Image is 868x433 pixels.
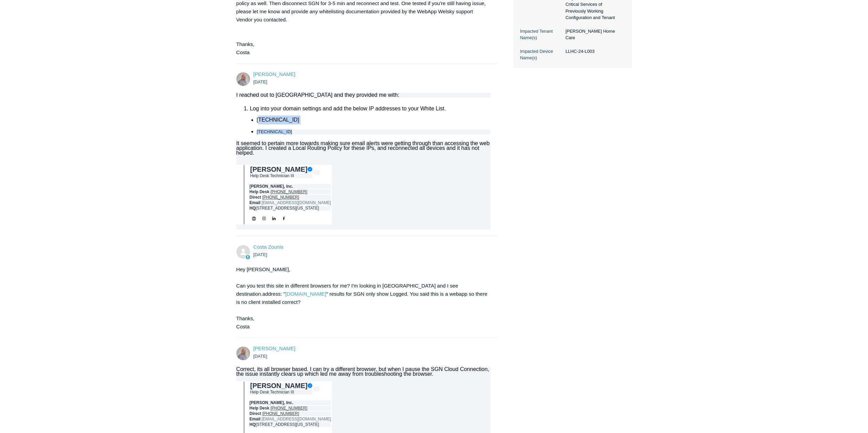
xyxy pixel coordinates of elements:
[262,195,299,200] u: [PHONE_NUMBER]
[257,129,491,134] div: [TECHNICAL_ID]
[250,195,261,200] b: Direct
[280,215,288,222] img: facebook-icon.gif
[253,244,283,250] a: Costa Zounis
[262,411,299,416] u: [PHONE_NUMBER]
[250,411,261,416] b: Direct
[257,115,491,124] li: [TECHNICAL_ID]
[253,71,295,77] span: Daniel Provencio
[250,390,313,395] div: Help Desk Technician III
[250,215,258,222] img: web-icon.gif
[250,422,256,427] b: HQ
[253,345,295,351] a: [PERSON_NAME]
[253,252,267,257] time: 08/28/2025, 10:20
[250,417,261,421] b: Email
[250,422,331,427] div: [STREET_ADDRESS][US_STATE]
[236,141,491,155] div: It seemed to pertain more towards making sure email alerts were getting through than accessing th...
[250,382,308,389] b: [PERSON_NAME]
[520,48,562,61] dt: Impacted Device Name(s)
[270,406,307,411] u: [PHONE_NUMBER]
[253,79,267,84] time: 08/28/2025, 09:48
[250,166,308,173] b: [PERSON_NAME]
[253,354,267,359] time: 08/28/2025, 10:23
[562,48,625,55] dd: LLHC-24-L003
[262,417,331,421] a: [EMAIL_ADDRESS][DOMAIN_NAME]
[250,173,313,178] div: Help Desk Technician III
[250,104,491,113] li: Log into your domain settings and add the below IP addresses to your White List.
[520,28,562,41] dt: Impacted Tenant Name(s)
[250,206,331,211] div: [STREET_ADDRESS][US_STATE]
[307,383,312,388] img: verify.gif
[253,71,295,77] a: [PERSON_NAME]
[260,215,268,222] img: insta-icon.gif
[253,345,295,351] span: Daniel Provencio
[307,167,312,172] img: verify.gif
[250,400,293,405] b: [PERSON_NAME], Inc.
[562,28,625,41] dd: [PERSON_NAME] Home Care
[270,215,278,222] img: linkedin-icon.gif
[250,189,269,194] b: Help Desk
[262,200,331,205] a: [EMAIL_ADDRESS][DOMAIN_NAME]
[250,406,269,411] b: Help Desk
[236,367,491,376] div: Correct, its all browser based. I can try a different browser, but when I pause the SGN Cloud Con...
[236,93,491,97] div: I reached out to [GEOGRAPHIC_DATA] and they provided me with:
[250,200,261,205] b: Email
[250,184,293,189] b: [PERSON_NAME], Inc.
[270,189,307,194] u: [PHONE_NUMBER]
[236,265,491,331] div: Hey [PERSON_NAME], Can you test this site in different browsers for me? I'm looking in [GEOGRAPHI...
[285,291,326,297] a: [DOMAIN_NAME]
[250,206,256,211] b: HQ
